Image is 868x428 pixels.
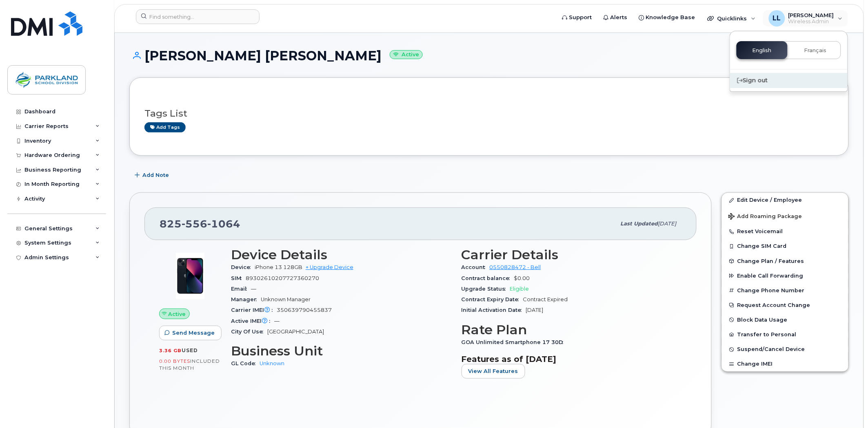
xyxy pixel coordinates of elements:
[722,254,848,269] button: Change Plan / Features
[231,344,452,358] h3: Business Unit
[633,9,701,26] a: Knowledge Base
[788,12,834,18] span: [PERSON_NAME]
[142,171,169,179] span: Add Note
[267,329,324,335] span: [GEOGRAPHIC_DATA]
[231,264,255,270] span: Device
[773,13,781,23] span: LL
[722,283,848,298] button: Change Phone Number
[646,13,695,22] span: Knowledge Base
[722,239,848,254] button: Change SIM Card
[182,218,207,230] span: 556
[557,9,598,26] a: Support
[462,339,568,345] span: GOA Unlimited Smartphone 17 30D
[514,275,530,281] span: $0.00
[462,354,682,364] h3: Features as of [DATE]
[462,247,682,262] h3: Carrier Details
[722,357,848,371] button: Change IMEI
[260,360,284,366] a: Unknown
[569,13,592,22] span: Support
[207,218,240,230] span: 1064
[231,296,261,302] span: Manager
[462,296,523,302] span: Contract Expiry Date
[490,264,541,270] a: 0550828472 - Bell
[231,275,246,281] span: SIM
[231,307,277,313] span: Carrier IMEI
[169,310,186,318] span: Active
[231,247,452,262] h3: Device Details
[159,358,190,364] span: 0.00 Bytes
[462,275,514,281] span: Contract balance
[722,193,848,207] a: Edit Device / Employee
[255,264,302,270] span: iPhone 13 128GB
[462,307,526,313] span: Initial Activation Date
[737,258,804,264] span: Change Plan / Features
[129,49,849,63] h1: [PERSON_NAME] [PERSON_NAME]
[621,221,658,227] span: Last updated
[129,168,176,183] button: Add Note
[788,18,834,25] span: Wireless Admin
[231,360,260,366] span: GL Code
[136,9,260,24] input: Find something...
[159,326,222,340] button: Send Message
[144,108,834,119] h3: Tags List
[658,221,677,227] span: [DATE]
[763,10,848,26] div: Linda Lee
[722,327,848,342] button: Transfer to Personal
[737,346,805,353] span: Suspend/Cancel Device
[160,218,240,230] span: 825
[261,296,311,302] span: Unknown Manager
[182,347,198,353] span: used
[717,15,747,22] span: Quicklinks
[159,348,182,353] span: 3.36 GB
[598,9,633,26] a: Alerts
[722,224,848,239] button: Reset Voicemail
[728,213,802,221] span: Add Roaming Package
[274,318,280,324] span: —
[722,298,848,313] button: Request Account Change
[722,269,848,283] button: Enable Call Forwarding
[390,50,423,60] small: Active
[231,329,267,335] span: City Of Use
[231,318,274,324] span: Active IMEI
[722,342,848,357] button: Suspend/Cancel Device
[510,286,529,292] span: Eligible
[172,329,215,337] span: Send Message
[306,264,353,270] a: + Upgrade Device
[737,273,804,279] span: Enable Call Forwarding
[462,286,510,292] span: Upgrade Status
[462,364,525,379] button: View All Features
[722,313,848,327] button: Block Data Usage
[804,47,827,54] span: Français
[722,207,848,224] button: Add Roaming Package
[251,286,256,292] span: —
[144,122,186,132] a: Add tags
[462,264,490,270] span: Account
[231,286,251,292] span: Email
[702,10,761,26] div: Quicklinks
[526,307,544,313] span: [DATE]
[462,322,682,337] h3: Rate Plan
[730,73,848,88] div: Sign out
[166,252,215,300] img: image20231002-3703462-1ig824h.jpeg
[523,296,568,302] span: Contract Expired
[277,307,332,313] span: 350639790455837
[610,13,628,22] span: Alerts
[468,367,518,375] span: View All Features
[246,275,319,281] span: 89302610207727360270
